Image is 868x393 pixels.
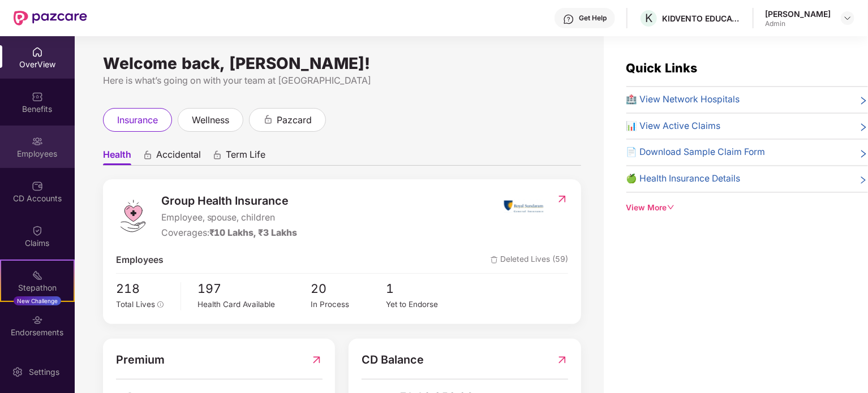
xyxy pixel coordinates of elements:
[859,122,868,133] span: right
[579,14,607,23] div: Get Help
[116,253,164,267] span: Employees
[362,351,424,369] span: CD Balance
[209,227,298,238] span: ₹10 Lakhs, ₹3 Lakhs
[198,299,311,310] div: Health Card Available
[212,150,222,160] div: animation
[103,59,581,68] div: Welcome back, [PERSON_NAME]!
[626,172,741,186] span: 🍏 Health Insurance Details
[161,226,298,240] div: Coverages:
[116,199,150,233] img: logo
[263,114,273,124] div: animation
[1,282,74,293] div: Stepathon
[556,193,568,205] img: RedirectIcon
[161,192,298,210] span: Group Health Insurance
[626,61,698,75] span: Quick Links
[192,113,229,127] span: wellness
[25,366,63,378] div: Settings
[626,145,766,159] span: 📄 Download Sample Claim Form
[14,296,61,305] div: New Challenge
[156,149,201,165] span: Accidental
[32,91,43,102] img: svg+xml;base64,PHN2ZyBpZD0iQmVuZWZpdHMiIHhtbG5zPSJodHRwOi8vd3d3LnczLm9yZy8yMDAwL3N2ZyIgd2lkdGg9Ij...
[103,149,131,165] span: Health
[386,279,462,299] span: 1
[556,351,568,369] img: RedirectIcon
[859,174,868,186] span: right
[116,279,173,299] span: 218
[14,11,87,25] img: New Pazcare Logo
[277,113,312,127] span: pazcard
[143,150,153,160] div: animation
[491,253,568,267] span: Deleted Lives (59)
[226,149,265,165] span: Term Life
[667,204,675,211] span: down
[843,14,852,23] img: svg+xml;base64,PHN2ZyBpZD0iRHJvcGRvd24tMzJ4MzIiIHhtbG5zPSJodHRwOi8vd3d3LnczLm9yZy8yMDAwL3N2ZyIgd2...
[32,314,43,326] img: svg+xml;base64,PHN2ZyBpZD0iRW5kb3JzZW1lbnRzIiB4bWxucz0iaHR0cDovL3d3dy53My5vcmcvMjAwMC9zdmciIHdpZH...
[32,136,43,147] img: svg+xml;base64,PHN2ZyBpZD0iRW1wbG95ZWVzIiB4bWxucz0iaHR0cDovL3d3dy53My5vcmcvMjAwMC9zdmciIHdpZHRoPS...
[502,192,545,221] img: insurerIcon
[491,256,498,264] img: deleteIcon
[765,19,831,28] div: Admin
[157,301,164,308] span: info-circle
[32,270,43,281] img: svg+xml;base64,PHN2ZyB4bWxucz0iaHR0cDovL3d3dy53My5vcmcvMjAwMC9zdmciIHdpZHRoPSIyMSIgaGVpZ2h0PSIyMC...
[117,113,158,127] span: insurance
[859,95,868,107] span: right
[386,299,462,310] div: Yet to Endorse
[765,8,831,19] div: [PERSON_NAME]
[311,279,386,299] span: 20
[103,74,581,88] div: Here is what’s going on with your team at [GEOGRAPHIC_DATA]
[161,211,298,225] span: Employee, spouse, children
[626,202,868,214] div: View More
[12,366,23,378] img: svg+xml;base64,PHN2ZyBpZD0iU2V0dGluZy0yMHgyMCIgeG1sbnM9Imh0dHA6Ly93d3cudzMub3JnLzIwMDAvc3ZnIiB3aW...
[311,299,386,310] div: In Process
[32,225,43,236] img: svg+xml;base64,PHN2ZyBpZD0iQ2xhaW0iIHhtbG5zPSJodHRwOi8vd3d3LnczLm9yZy8yMDAwL3N2ZyIgd2lkdGg9IjIwIi...
[116,351,165,369] span: Premium
[563,14,574,25] img: svg+xml;base64,PHN2ZyBpZD0iSGVscC0zMngzMiIgeG1sbnM9Imh0dHA6Ly93d3cudzMub3JnLzIwMDAvc3ZnIiB3aWR0aD...
[645,11,652,25] span: K
[626,93,740,107] span: 🏥 View Network Hospitals
[116,300,155,309] span: Total Lives
[859,148,868,159] span: right
[662,13,741,24] div: KIDVENTO EDUCATION AND RESEARCH PRIVATE LIMITED
[32,180,43,192] img: svg+xml;base64,PHN2ZyBpZD0iQ0RfQWNjb3VudHMiIGRhdGEtbmFtZT0iQ0QgQWNjb3VudHMiIHhtbG5zPSJodHRwOi8vd3...
[32,46,43,58] img: svg+xml;base64,PHN2ZyBpZD0iSG9tZSIgeG1sbnM9Imh0dHA6Ly93d3cudzMub3JnLzIwMDAvc3ZnIiB3aWR0aD0iMjAiIG...
[198,279,311,299] span: 197
[626,119,721,133] span: 📊 View Active Claims
[311,351,323,369] img: RedirectIcon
